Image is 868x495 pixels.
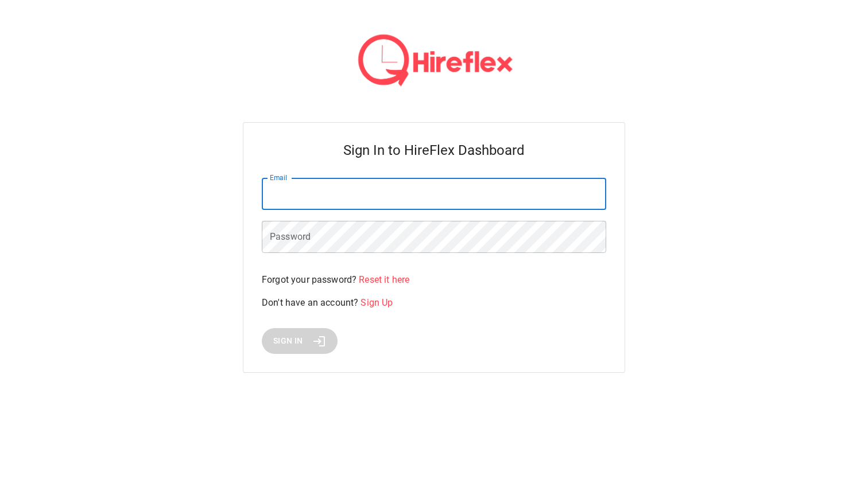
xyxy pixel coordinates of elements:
label: Email [270,173,288,182]
p: Don't have an account? [262,296,606,310]
p: Forgot your password? [262,273,606,287]
img: hireflex-color-logo-text-06e88fb7.png [348,28,520,95]
button: Sign In [262,328,338,354]
h5: Sign In to HireFlex Dashboard [262,141,606,159]
span: Reset it here [359,274,409,285]
span: Sign In [273,334,303,348]
span: Sign Up [361,297,393,308]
